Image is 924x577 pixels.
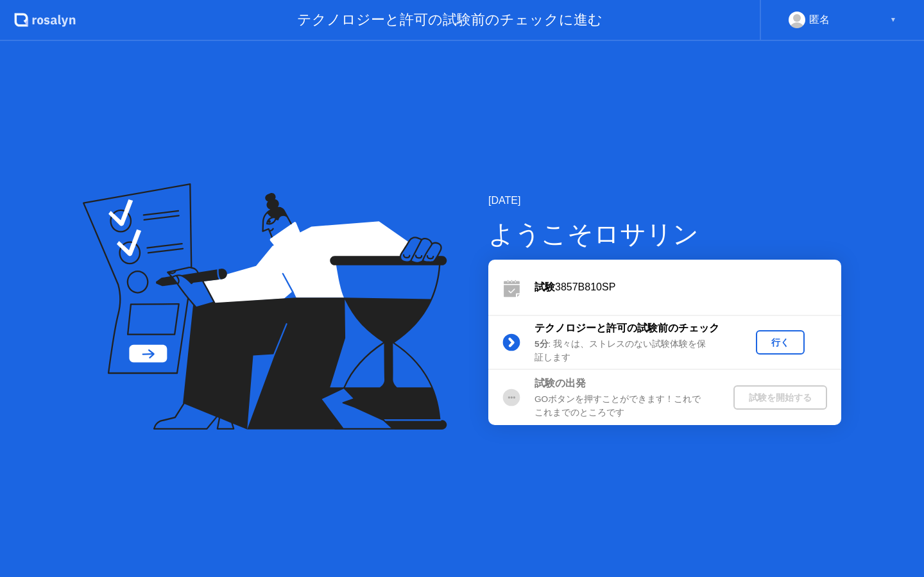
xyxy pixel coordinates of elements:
div: 匿名 [809,12,830,28]
b: 5分 [535,339,549,349]
div: : 我々は、ストレスのない試験体験を保証します [535,338,719,364]
b: 試験 [535,281,555,292]
button: 試験を開始する [733,385,827,410]
b: テクノロジーと許可の試験前のチェック [535,322,719,333]
div: 行く [761,337,800,349]
div: 試験を開始する [739,392,822,404]
b: 試験の出発 [535,378,586,389]
div: 3857B810SP [535,280,841,295]
div: [DATE] [488,193,841,208]
div: ようこそロサリン [488,215,841,253]
div: GOボタンを押すことができます！これでこれまでのところです [535,393,719,419]
button: 行く [756,330,805,355]
div: ▼ [890,12,896,28]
